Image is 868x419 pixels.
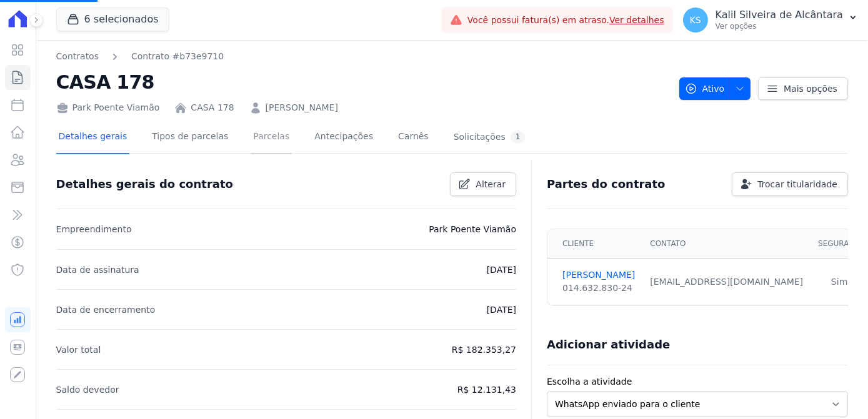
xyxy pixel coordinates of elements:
[56,101,160,114] div: Park Poente Viamão
[562,282,635,295] div: 014.632.830-24
[56,177,233,192] h3: Detalhes gerais do contrato
[56,68,669,96] h2: CASA 178
[56,50,99,63] a: Contratos
[784,82,837,95] span: Mais opções
[679,77,751,100] button: Ativo
[511,131,526,143] div: 1
[673,2,868,37] button: KS Kalil Silveira de Alcântara Ver opções
[56,342,101,357] p: Valor total
[757,178,837,190] span: Trocar titularidade
[454,131,526,143] div: Solicitações
[467,14,664,27] span: Você possui fatura(s) em atraso.
[266,101,338,114] a: [PERSON_NAME]
[476,178,506,190] span: Alterar
[547,229,642,259] th: Cliente
[429,222,516,237] p: Park Poente Viamão
[562,269,635,282] a: [PERSON_NAME]
[149,121,231,154] a: Tipos de parcelas
[547,375,848,388] label: Escolha a atividade
[716,21,843,31] p: Ver opções
[396,121,431,154] a: Carnês
[131,50,224,63] a: Contrato #b73e9710
[56,7,169,31] button: 6 selecionados
[56,222,132,237] p: Empreendimento
[56,121,130,154] a: Detalhes gerais
[811,259,868,305] td: Sim
[547,177,666,192] h3: Partes do contrato
[547,337,670,352] h3: Adicionar atividade
[191,101,234,114] a: CASA 178
[716,9,843,21] p: Kalil Silveira de Alcântara
[312,121,376,154] a: Antecipações
[642,229,811,259] th: Contato
[56,262,139,277] p: Data de assinatura
[811,229,868,259] th: Segurado
[56,302,156,317] p: Data de encerramento
[452,342,516,357] p: R$ 182.353,27
[690,16,701,24] span: KS
[457,382,516,397] p: R$ 12.131,43
[56,50,669,63] nav: Breadcrumb
[251,121,292,154] a: Parcelas
[685,77,725,100] span: Ativo
[609,15,664,25] a: Ver detalhes
[732,172,848,196] a: Trocar titularidade
[56,50,224,63] nav: Breadcrumb
[451,121,528,154] a: Solicitações1
[758,77,848,100] a: Mais opções
[487,262,516,277] p: [DATE]
[487,302,516,317] p: [DATE]
[56,382,119,397] p: Saldo devedor
[650,275,803,288] div: [EMAIL_ADDRESS][DOMAIN_NAME]
[450,172,516,196] a: Alterar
